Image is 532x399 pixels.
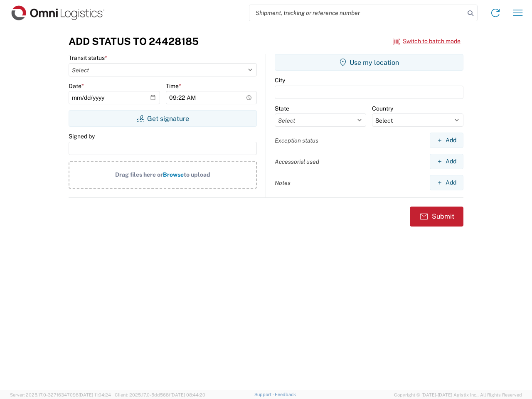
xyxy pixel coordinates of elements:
[394,391,522,399] span: Copyright © [DATE]-[DATE] Agistix Inc., All Rights Reserved
[430,154,463,169] button: Add
[69,54,107,62] label: Transit status
[430,175,463,190] button: Add
[166,82,181,90] label: Time
[69,82,84,90] label: Date
[275,137,318,144] label: Exception status
[275,54,463,71] button: Use my location
[115,171,163,178] span: Drag files here or
[69,110,257,127] button: Get signature
[275,179,291,187] label: Notes
[410,207,463,227] button: Submit
[430,133,463,148] button: Add
[275,105,289,112] label: State
[163,171,184,178] span: Browse
[275,76,285,84] label: City
[372,105,393,112] label: Country
[10,392,111,397] span: Server: 2025.17.0-327f6347098
[79,392,111,397] span: [DATE] 11:04:24
[115,392,205,397] span: Client: 2025.17.0-5dd568f
[170,392,205,397] span: [DATE] 08:44:20
[254,392,275,397] a: Support
[393,34,461,48] button: Switch to batch mode
[275,392,296,397] a: Feedback
[69,35,199,47] h3: Add Status to 24428185
[275,158,319,165] label: Accessorial used
[249,5,465,21] input: Shipment, tracking or reference number
[184,171,210,178] span: to upload
[69,133,95,140] label: Signed by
